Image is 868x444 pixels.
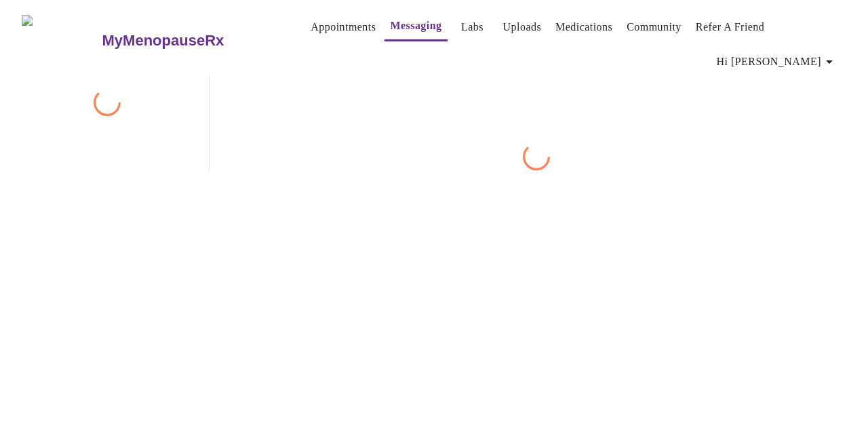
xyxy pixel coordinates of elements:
a: Community [627,18,682,37]
button: Refer a Friend [690,14,770,41]
a: Appointments [311,18,376,37]
button: Hi [PERSON_NAME] [711,48,843,75]
button: Medications [550,14,618,41]
a: Medications [555,18,612,37]
button: Community [621,14,687,41]
img: MyMenopauseRx Logo [22,15,100,66]
a: Messaging [390,16,441,35]
button: Appointments [305,14,381,41]
span: Hi [PERSON_NAME] [717,52,837,71]
a: Uploads [503,18,542,37]
a: MyMenopauseRx [100,17,278,64]
button: Uploads [498,14,547,41]
button: Messaging [384,12,447,41]
h3: MyMenopauseRx [102,32,224,50]
button: Labs [451,14,494,41]
a: Labs [461,18,484,37]
a: Refer a Friend [696,18,765,37]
